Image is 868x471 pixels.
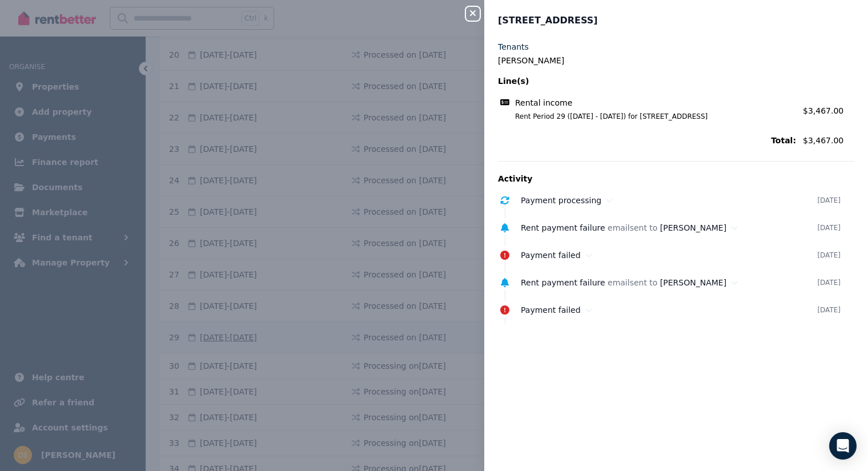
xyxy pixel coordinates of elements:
span: [PERSON_NAME] [660,278,726,287]
time: [DATE] [817,251,841,260]
label: Tenants [498,41,529,53]
p: Activity [498,173,854,184]
span: Rental income [515,97,572,108]
time: [DATE] [817,278,841,287]
div: email sent to [521,222,817,234]
span: Rent payment failure [521,223,605,232]
span: [PERSON_NAME] [660,223,726,232]
span: Payment processing [521,196,601,205]
span: Payment failed [521,305,581,315]
span: $3,467.00 [803,135,854,146]
span: Rent Period 29 ([DATE] - [DATE]) for [STREET_ADDRESS] [501,112,796,121]
legend: [PERSON_NAME] [498,55,854,66]
span: Line(s) [498,75,796,87]
span: [STREET_ADDRESS] [498,14,598,27]
div: email sent to [521,277,817,288]
time: [DATE] [817,305,841,315]
time: [DATE] [817,196,841,205]
span: $3,467.00 [803,106,843,115]
div: Open Intercom Messenger [829,432,857,460]
span: Payment failed [521,251,581,260]
span: Rent payment failure [521,278,605,287]
span: Total: [498,135,796,146]
time: [DATE] [817,223,841,232]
